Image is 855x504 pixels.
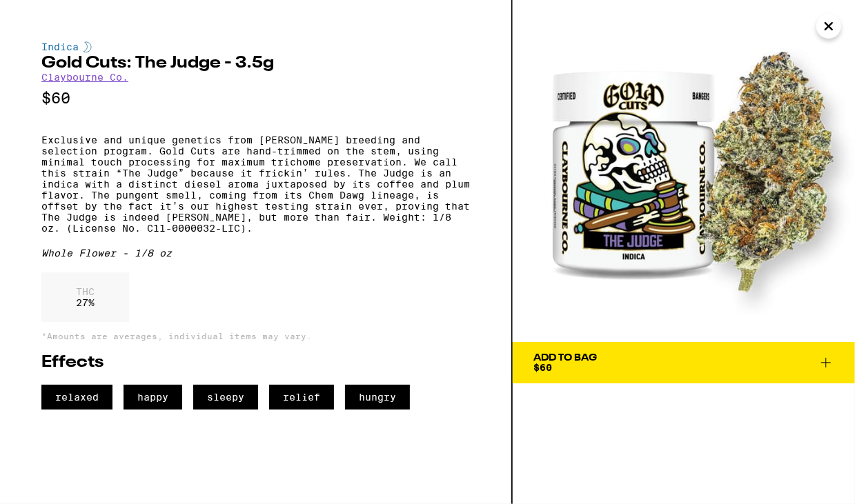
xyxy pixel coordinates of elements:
[41,332,470,341] p: *Amounts are averages, individual items may vary.
[41,55,470,72] h2: Gold Cuts: The Judge - 3.5g
[41,41,470,52] div: Indica
[8,10,99,21] span: Hi. Need any help?
[269,385,334,410] span: relief
[41,72,128,83] a: Claybourne Co.
[41,272,129,322] div: 27 %
[124,385,182,410] span: happy
[41,90,470,107] p: $60
[41,248,470,259] div: Whole Flower - 1/8 oz
[41,354,470,371] h2: Effects
[83,41,92,52] img: indicaColor.svg
[76,286,95,297] p: THC
[41,134,470,234] p: Exclusive and unique genetics from [PERSON_NAME] breeding and selection program. Gold Cuts are ha...
[193,385,258,410] span: sleepy
[533,362,552,373] span: $60
[513,342,855,383] button: Add To Bag$60
[533,353,597,363] div: Add To Bag
[816,14,841,39] button: Close
[41,385,112,410] span: relaxed
[345,385,410,410] span: hungry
